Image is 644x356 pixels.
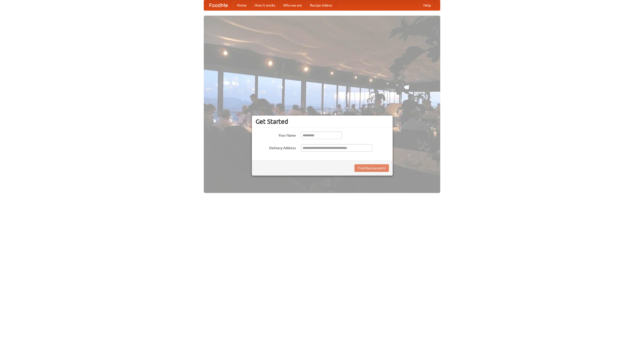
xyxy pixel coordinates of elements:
a: Home [233,0,251,10]
button: Find Restaurants! [354,164,389,172]
a: FoodMe [204,0,233,10]
a: Recipe videos [306,0,336,10]
label: Your Name [256,132,296,138]
h3: Get Started [256,118,389,125]
a: Who we are [279,0,306,10]
a: Help [419,0,435,10]
a: How it works [251,0,279,10]
label: Delivery Address [256,144,296,150]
